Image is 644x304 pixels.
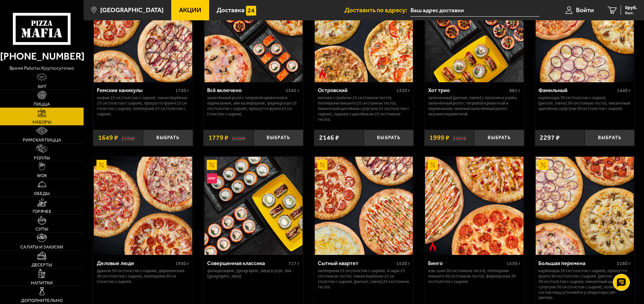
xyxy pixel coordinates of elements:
span: 881 г [509,88,520,93]
span: Акции [179,7,201,13]
p: Запеченный [PERSON_NAME] с лососем и угрём, Запечённый ролл с тигровой креветкой и пармезаном, Не... [428,95,520,116]
img: Акционный [96,160,107,170]
a: АкционныйБольшая перемена [535,157,635,255]
img: Острое блюдо [317,69,328,79]
s: 2196 ₽ [121,134,135,141]
img: Острое блюдо [428,242,438,252]
span: Пицца [34,102,50,106]
p: Пепперони 25 см (толстое с сыром), 4 сыра 25 см (тонкое тесто), Чикен Барбекю 25 см (толстое с сы... [318,268,410,289]
span: Салаты и закуски [20,245,63,249]
span: 0 руб. [625,5,637,10]
div: Большая перемена [538,260,615,266]
span: [GEOGRAPHIC_DATA] [100,7,163,13]
img: Акционный [207,160,217,170]
button: Выбрать [474,130,524,146]
a: АкционныйДеловые люди [93,157,193,255]
span: 0 шт. [625,11,637,15]
p: Филадельфия, [GEOGRAPHIC_DATA] в угре, Эби [GEOGRAPHIC_DATA]. [207,268,299,279]
div: Фамильный [538,87,615,93]
p: Карбонара 30 см (толстое с сыром), [PERSON_NAME] 30 см (тонкое тесто), Пикантный цыплёнок сулугун... [538,95,631,111]
span: 1649 ₽ [98,134,118,141]
span: Супы [36,227,48,231]
div: Римские каникулы [97,87,174,93]
span: 1999 ₽ [429,134,449,141]
img: Акционный [538,160,548,170]
span: Роллы [34,156,50,160]
span: 1930 г [175,261,189,266]
p: Мафия 25 см (толстое с сыром), Чикен Барбекю 25 см (толстое с сыром), Прошутто Фунги 25 см (толст... [97,95,189,116]
p: Карбонара 30 см (толстое с сыром), Прошутто Фунги 30 см (толстое с сыром), [PERSON_NAME] 30 см (т... [538,268,631,300]
button: Выбрать [143,130,193,146]
span: Наборы [32,120,51,124]
a: АкционныйСытный квартет [314,157,414,255]
img: Акционный [317,160,328,170]
span: 1320 г [396,88,410,93]
img: Деловые люди [94,157,192,255]
span: Доставка [217,7,245,13]
div: Совершенная классика [207,260,287,266]
span: 1530 г [507,261,520,266]
div: Хот трио [428,87,508,93]
span: 1440 г [617,88,631,93]
span: 717 г [288,261,299,266]
span: Войти [576,7,594,13]
a: АкционныйОстрое блюдоБинго [424,157,524,255]
span: Хит [38,84,46,89]
span: WOK [37,173,47,178]
div: Деловые люди [97,260,174,266]
div: Всё включено [207,87,284,93]
span: 2280 г [617,261,631,266]
a: АкционныйНовинкаСовершенная классика [203,157,303,255]
div: Островский [318,87,395,93]
span: 1345 г [286,88,299,93]
span: Десерты [31,263,52,267]
span: Горячее [32,209,51,214]
input: Ваш адрес доставки [410,4,539,17]
span: 2146 ₽ [319,134,339,141]
span: Обеды [34,191,50,196]
button: Выбрать [253,130,303,146]
p: Мясная с грибами 25 см (тонкое тесто), Пепперони Пиканто 25 см (тонкое тесто), Пикантный цыплёнок... [318,95,410,122]
img: Сытный квартет [315,157,413,255]
p: Дракон 30 см (толстое с сыром), Деревенская 30 см (толстое с сыром), Пепперони 30 см (толстое с с... [97,268,189,284]
img: Большая перемена [536,157,634,255]
img: 15daf4d41897b9f0e9f617042186c801.svg [246,6,256,16]
p: Аль-Шам 30 см (тонкое тесто), Пепперони Пиканто 30 см (тонкое тесто), Фермерская 30 см (толстое с... [428,268,520,284]
span: Римская пицца [23,138,61,142]
button: Выбрать [364,130,414,146]
button: Выбрать [585,130,635,146]
span: Доставить по адресу: [345,7,410,13]
span: Напитки [31,281,53,285]
p: Запечённый ролл с тигровой креветкой и пармезаном, Эби Калифорния, Фермерская 25 см (толстое с сы... [207,95,299,116]
s: 2306 ₽ [232,134,245,141]
img: Бинго [425,157,523,255]
span: Дополнительно [21,298,63,303]
div: Сытный квартет [318,260,395,266]
img: Совершенная классика [204,157,303,255]
img: Новинка [207,173,217,183]
img: Акционный [428,160,438,170]
s: 2307 ₽ [453,134,466,141]
span: 1520 г [396,261,410,266]
span: 1779 ₽ [208,134,228,141]
span: 1720 г [175,88,189,93]
span: 2297 ₽ [540,134,560,141]
div: Бинго [428,260,505,266]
